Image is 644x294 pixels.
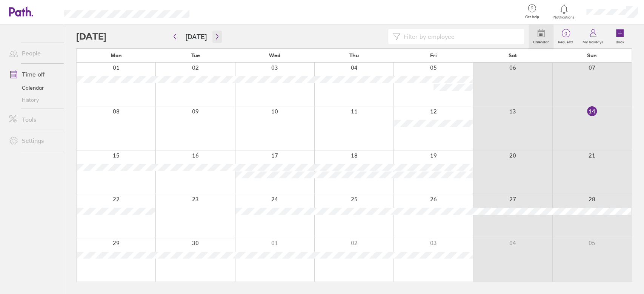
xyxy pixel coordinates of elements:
[578,24,608,49] a: My holidays
[111,52,122,58] span: Mon
[553,31,578,37] span: 0
[608,24,632,49] a: Book
[180,31,213,43] button: [DATE]
[3,82,64,94] a: Calendar
[3,112,64,127] a: Tools
[529,24,553,49] a: Calendar
[3,46,64,61] a: People
[3,133,64,148] a: Settings
[3,67,64,82] a: Time off
[552,15,576,20] span: Notifications
[520,15,544,19] span: Get help
[509,52,517,58] span: Sat
[349,52,359,58] span: Thu
[578,38,608,44] label: My holidays
[191,52,200,58] span: Tue
[529,38,553,44] label: Calendar
[587,52,597,58] span: Sun
[553,38,578,44] label: Requests
[400,29,520,44] input: Filter by employee
[552,4,576,20] a: Notifications
[269,52,280,58] span: Wed
[553,24,578,49] a: 0Requests
[611,38,629,44] label: Book
[3,94,64,106] a: History
[430,52,437,58] span: Fri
